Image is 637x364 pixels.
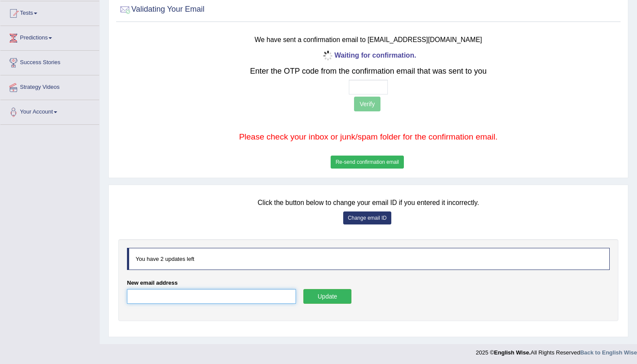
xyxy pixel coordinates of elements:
button: Re-send confirmation email [331,156,403,169]
small: We have sent a confirmation email to [EMAIL_ADDRESS][DOMAIN_NAME] [255,36,482,43]
a: Back to English Wise [580,349,637,356]
img: icon-progress-circle-small.gif [321,49,335,63]
a: Success Stories [0,51,99,72]
a: Tests [0,1,99,23]
h2: Validating Your Email [118,3,205,16]
button: Update [303,289,351,304]
a: Strategy Videos [0,75,99,97]
div: 2025 © All Rights Reserved [476,344,637,357]
strong: English Wise. [494,349,530,356]
a: Predictions [0,26,99,48]
small: Click the button below to change your email ID if you entered it incorrectly. [257,199,479,206]
b: Waiting for confirmation. [321,52,416,59]
p: Please check your inbox or junk/spam folder for the confirmation email. [161,131,576,143]
h2: Enter the OTP code from the confirmation email that was sent to you [161,67,576,76]
button: Change email ID [343,211,391,224]
div: You have 2 updates left [127,248,610,270]
label: New email address [127,279,178,287]
a: Your Account [0,100,99,122]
